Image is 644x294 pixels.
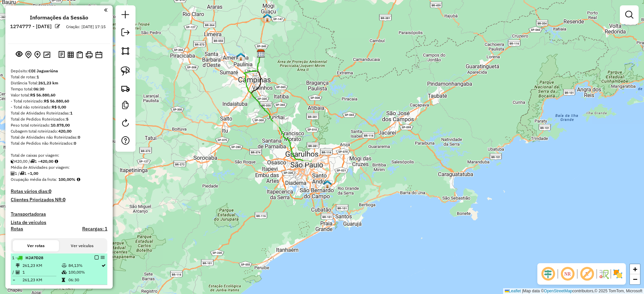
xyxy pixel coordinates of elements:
span: Ocupação média da frota: [11,177,57,182]
button: Adicionar Atividades [33,50,42,60]
span: Exibir rótulo [579,266,595,282]
span: | [522,289,523,293]
div: 420,00 / 1 = [11,158,107,164]
strong: 420,00 [58,129,71,134]
a: Reroteirizar Sessão [119,116,132,131]
a: Zoom out [630,274,640,284]
a: Nova sessão e pesquisa [119,8,132,23]
div: Total de Pedidos não Roteirizados: [11,140,107,146]
img: Criar rota [121,84,130,93]
div: Criação: [DATE] 17:15 [63,24,108,30]
i: Rota otimizada [102,264,106,268]
div: Tempo total: [11,86,107,92]
strong: 0 [49,188,51,194]
i: Total de Atividades [16,270,20,274]
img: CDI Jaguariúna [257,49,265,58]
button: Ver veículos [59,240,105,251]
td: 100,00% [68,269,101,276]
i: Total de rotas [20,171,24,175]
strong: 261,23 km [38,80,58,85]
div: Total de Atividades não Roteirizadas: [11,134,107,140]
button: Ver rotas [13,240,59,251]
i: Distância Total [16,264,20,268]
h4: Lista de veículos [11,220,107,225]
img: Exibir/Ocultar setores [612,269,623,279]
button: Logs desbloquear sessão [57,50,66,60]
a: Zoom in [630,264,640,274]
a: Clique aqui para minimizar o painel [104,6,107,14]
span: Ocultar NR [559,266,576,282]
i: % de utilização do peso [62,264,67,268]
strong: 100,00% [58,177,75,182]
div: - Total não roteirizado: [11,104,107,110]
h4: Informações da Sessão [30,14,88,21]
td: 06:30 [68,277,101,283]
div: Total de Atividades Roteirizadas: [11,110,107,116]
strong: R$ 0,00 [52,104,66,109]
div: Peso total roteirizado: [11,122,107,128]
h4: Rotas vários dias: [11,189,107,194]
a: Criar modelo [119,98,132,114]
strong: 1 [70,111,72,116]
strong: CDI Jaguariúna [29,68,58,73]
strong: 0 [74,141,76,146]
strong: 1,00 [30,171,38,176]
div: Valor total: [11,92,107,98]
em: Finalizar rota [95,255,99,260]
h4: Recargas: 1 [82,226,107,232]
strong: 10.878,00 [51,123,70,128]
button: Visualizar relatório de Roteirização [66,50,75,59]
td: 261,23 KM [22,262,61,269]
h4: Transportadoras [11,211,107,217]
strong: 5 [66,117,68,122]
div: Map data © contributors,© 2025 TomTom, Microsoft [503,288,644,294]
div: - Total roteirizado: [11,98,107,104]
img: Fluxo de ruas [598,269,609,279]
strong: 420,00 [40,159,53,164]
strong: 0 [63,197,65,203]
em: Opções [101,255,105,260]
td: / [12,269,15,276]
h6: 1274777 - [DATE] [10,23,52,29]
strong: 0 [78,135,80,140]
a: Rotas [11,226,23,232]
em: Média calculada utilizando a maior ocupação (%Peso ou %Cubagem) de cada rota da sessão. Rotas cro... [77,177,80,181]
img: CDD Mogi Mirim [263,13,272,22]
button: Imprimir Rotas [84,50,94,60]
span: − [633,275,637,283]
i: Total de rotas [30,159,35,163]
div: Média de Atividades por viagem: [11,164,107,170]
td: = [12,277,15,283]
a: Exibir filtros [623,8,636,21]
td: 84,13% [68,262,101,269]
i: Cubagem total roteirizado [11,159,15,163]
div: Total de Pedidos Roteirizados: [11,116,107,122]
div: Cubagem total roteirizado: [11,128,107,134]
i: Total de Atividades [11,171,15,175]
strong: R$ 56.880,60 [30,92,55,97]
i: % de utilização da cubagem [62,270,67,274]
a: Criar rota [118,81,133,96]
button: Disponibilidade de veículos [94,50,104,60]
div: Total de rotas: [11,74,107,80]
a: OpenStreetMap [544,289,573,293]
div: Total de caixas por viagem: [11,152,107,158]
span: Ocultar deslocamento [540,266,556,282]
img: CDD Mauá [323,180,332,189]
a: Exportar sessão [119,26,132,41]
span: + [633,265,637,273]
div: Distância Total: [11,80,107,86]
td: 1 [22,269,61,276]
button: Visualizar Romaneio [75,50,84,60]
td: 261,23 KM [22,277,61,283]
span: HJA7D28 [25,255,43,260]
button: Centralizar mapa no depósito ou ponto de apoio [24,50,33,60]
img: Selecionar atividades - polígono [121,46,130,56]
img: Selecionar atividades - laço [121,66,130,76]
div: 1 / 1 = [11,170,107,176]
div: Depósito: [11,68,107,74]
strong: 1 [37,74,39,79]
span: 1 - [12,255,43,260]
button: Exibir sessão original [14,49,24,60]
